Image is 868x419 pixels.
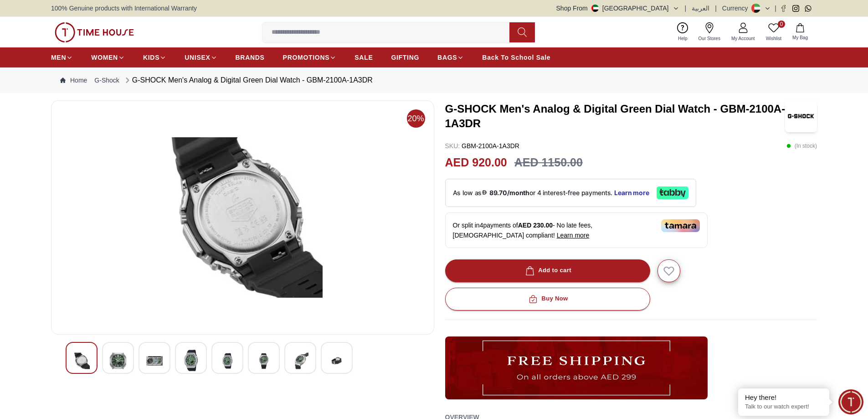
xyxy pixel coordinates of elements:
span: Back To School Sale [482,53,550,62]
span: KIDS [143,53,159,62]
span: My Bag [789,34,812,41]
span: Wishlist [762,35,785,42]
img: G-SHOCK Men's Analog & Digital Green Dial Watch - GBM-2100A-1A3DR [292,350,308,372]
span: Help [674,35,691,42]
img: G-SHOCK Men's Analog & Digital Green Dial Watch - GBM-2100A-1A3DR [329,350,345,372]
p: Talk to our watch expert! [745,403,822,411]
a: Back To School Sale [482,49,550,66]
button: My Bag [787,21,813,43]
span: Our Stores [695,35,724,42]
img: Tamara [661,219,700,232]
span: | [775,4,776,13]
span: 100% Genuine products with International Warranty [51,4,197,13]
span: 20% [407,109,425,128]
span: GIFTING [391,53,419,62]
span: WOMEN [91,53,118,62]
a: UNISEX [185,49,217,66]
div: Add to cart [524,265,571,276]
span: BRANDS [236,53,265,62]
span: Learn more [557,232,590,239]
p: ( In stock ) [786,141,817,150]
a: BAGS [437,49,464,66]
span: AED 230.00 [518,222,553,229]
span: SKU : [445,142,460,150]
img: G-SHOCK Men's Analog & Digital Green Dial Watch - GBM-2100A-1A3DR [73,350,90,372]
a: KIDS [143,49,166,66]
h2: AED 920.00 [445,154,507,171]
a: Help [673,21,693,44]
h3: AED 1150.00 [514,154,583,171]
span: UNISEX [185,53,210,62]
button: العربية [692,4,709,13]
span: SALE [354,53,373,62]
h3: G-SHOCK Men's Analog & Digital Green Dial Watch - GBM-2100A-1A3DR [445,102,786,131]
nav: Breadcrumb [51,67,817,93]
button: Shop From[GEOGRAPHIC_DATA] [556,4,679,13]
a: PROMOTIONS [283,49,337,66]
a: Our Stores [693,21,726,44]
img: United Arab Emirates [591,5,599,12]
div: Chat Widget [838,389,863,414]
a: Whatsapp [805,5,812,12]
img: G-SHOCK Men's Analog & Digital Green Dial Watch - GBM-2100A-1A3DR [785,100,817,132]
a: Facebook [780,5,787,12]
span: | [685,4,687,13]
span: 0 [778,21,785,28]
img: G-SHOCK Men's Analog & Digital Green Dial Watch - GBM-2100A-1A3DR [256,350,272,372]
span: PROMOTIONS [283,53,330,62]
a: WOMEN [91,49,125,66]
div: Currency [722,4,752,13]
span: | [715,4,717,13]
a: Instagram [792,5,799,12]
a: SALE [354,49,373,66]
span: MEN [51,53,66,62]
img: G-SHOCK Men's Analog & Digital Green Dial Watch - GBM-2100A-1A3DR [59,108,426,327]
img: ... [55,22,134,42]
img: G-SHOCK Men's Analog & Digital Green Dial Watch - GBM-2100A-1A3DR [110,350,126,372]
div: Hey there! [745,393,822,402]
a: G-Shock [94,76,119,85]
img: G-SHOCK Men's Analog & Digital Green Dial Watch - GBM-2100A-1A3DR [146,350,163,372]
button: Buy Now [445,288,650,310]
a: GIFTING [391,49,419,66]
span: BAGS [437,53,457,62]
div: Or split in 4 payments of - No late fees, [DEMOGRAPHIC_DATA] compliant! [445,212,708,248]
p: GBM-2100A-1A3DR [445,141,519,150]
a: BRANDS [236,49,265,66]
a: 0Wishlist [760,21,787,44]
img: G-SHOCK Men's Analog & Digital Green Dial Watch - GBM-2100A-1A3DR [219,350,236,372]
button: Add to cart [445,259,650,282]
img: ... [445,336,708,399]
a: MEN [51,49,73,66]
a: Home [60,76,87,85]
div: Buy Now [527,294,568,304]
span: My Account [728,35,759,42]
img: G-SHOCK Men's Analog & Digital Green Dial Watch - GBM-2100A-1A3DR [183,350,199,371]
div: G-SHOCK Men's Analog & Digital Green Dial Watch - GBM-2100A-1A3DR [123,75,373,86]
